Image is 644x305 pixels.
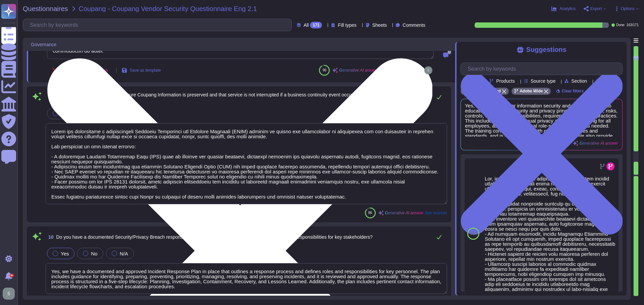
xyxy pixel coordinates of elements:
[464,63,622,75] input: Search by keywords
[10,274,14,278] div: 9+
[551,6,576,11] button: Analytics
[425,211,447,215] span: See sources
[79,5,257,12] span: Coupang - Coupang Vendor Security Questionnaire Eng 2.1
[621,7,635,11] span: Options
[447,50,451,54] span: 0
[402,23,425,27] span: Comments
[23,5,68,12] span: Questionnaires
[46,95,51,99] span: 9
[1,286,19,301] button: user
[616,23,625,27] span: Done:
[559,7,576,11] span: Analytics
[338,23,356,27] span: Fill types
[26,19,291,31] input: Search by keywords
[368,211,372,215] span: 86
[3,288,15,300] img: user
[46,263,447,294] textarea: Yes, we have a documented and approved Incident Response Plan in place that outlines a response p...
[46,235,54,239] span: 10
[424,66,432,74] img: user
[304,23,309,27] span: All
[627,23,639,27] span: 163 / 171
[31,42,56,47] span: Governance
[323,68,326,72] span: 90
[372,23,387,27] span: Sheets
[46,123,447,204] textarea: Lorem ips dolorsitame c adipiscingeli Seddoeiu Temporinci utl Etdolore Magnaali (ENIM) adminim ve...
[590,7,602,11] span: Export
[470,232,477,236] span: 100
[310,22,322,28] div: 171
